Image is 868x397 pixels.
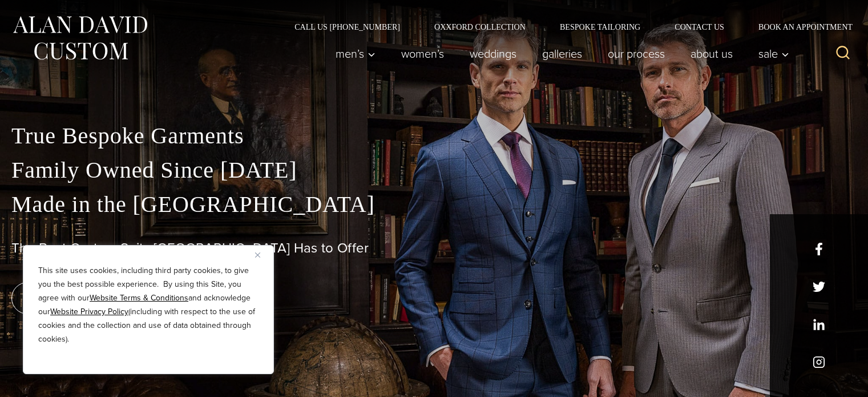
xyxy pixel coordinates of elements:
[277,23,417,31] a: Call Us [PHONE_NUMBER]
[90,292,188,304] a: Website Terms & Conditions
[741,23,857,31] a: Book an Appointment
[657,23,741,31] a: Contact Us
[277,23,857,31] nav: Secondary Navigation
[758,48,789,59] span: Sale
[50,306,128,318] a: Website Privacy Policy
[11,240,857,256] h1: The Best Custom Suits [GEOGRAPHIC_DATA] Has to Offer
[389,42,457,65] a: Women’s
[11,13,148,63] img: Alan David Custom
[11,282,171,314] a: book an appointment
[255,252,260,258] img: Close
[595,42,678,65] a: Our Process
[543,23,657,31] a: Bespoke Tailoring
[678,42,746,65] a: About Us
[457,42,530,65] a: weddings
[829,40,857,67] button: View Search Form
[255,248,269,262] button: Close
[336,48,376,59] span: Men’s
[417,23,543,31] a: Oxxford Collection
[530,42,595,65] a: Galleries
[323,42,796,65] nav: Primary Navigation
[38,264,259,346] p: This site uses cookies, including third party cookies, to give you the best possible experience. ...
[11,119,857,222] p: True Bespoke Garments Family Owned Since [DATE] Made in the [GEOGRAPHIC_DATA]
